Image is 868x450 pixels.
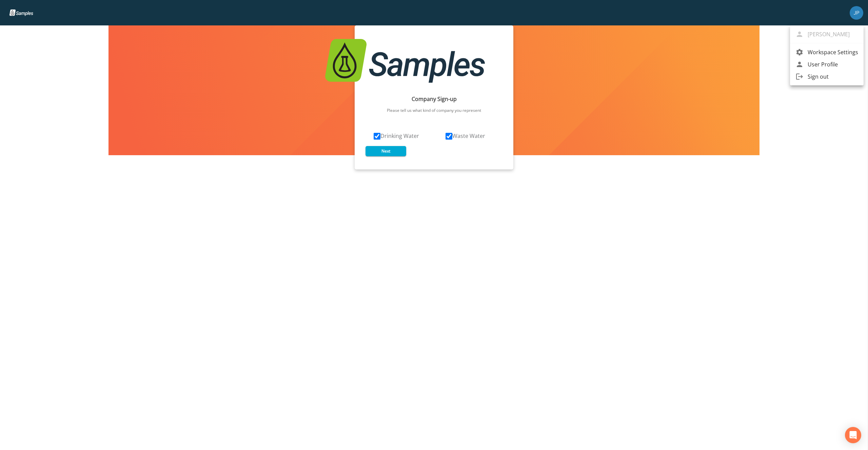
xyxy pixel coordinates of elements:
a: User Profile [790,58,864,70]
div: Open Intercom Messenger [845,427,861,443]
span: Workspace Settings [808,48,858,56]
span: Sign out [808,73,858,81]
span: User Profile [808,60,858,68]
a: Workspace Settings [790,46,864,58]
